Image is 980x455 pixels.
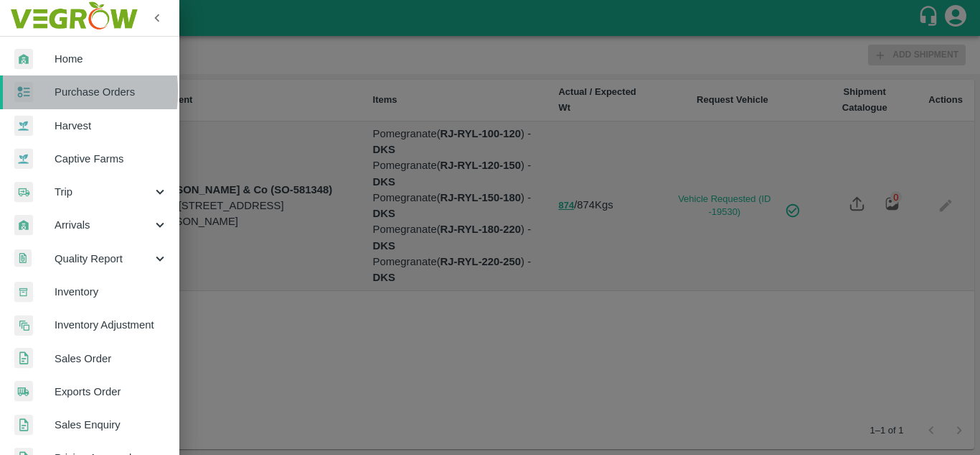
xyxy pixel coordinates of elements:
img: delivery [14,182,33,203]
img: harvest [14,115,33,137]
span: Exports Order [55,384,168,400]
img: inventory [14,315,33,336]
span: Trip [55,184,152,200]
img: qualityReport [14,249,32,267]
span: Sales Enquiry [55,417,168,433]
span: Harvest [55,118,168,134]
img: whArrival [14,49,33,70]
img: whArrival [14,215,33,236]
span: Purchase Orders [55,84,168,100]
img: sales [14,415,33,436]
span: Home [55,51,168,67]
img: sales [14,348,33,369]
span: Arrivals [55,217,152,233]
span: Sales Order [55,351,168,367]
span: Quality Report [55,251,152,267]
span: Captive Farms [55,151,168,167]
img: shipments [14,381,33,402]
img: harvest [14,148,33,170]
span: Inventory [55,284,168,300]
img: whInventory [14,282,33,303]
img: reciept [14,82,33,103]
span: Inventory Adjustment [55,317,168,333]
